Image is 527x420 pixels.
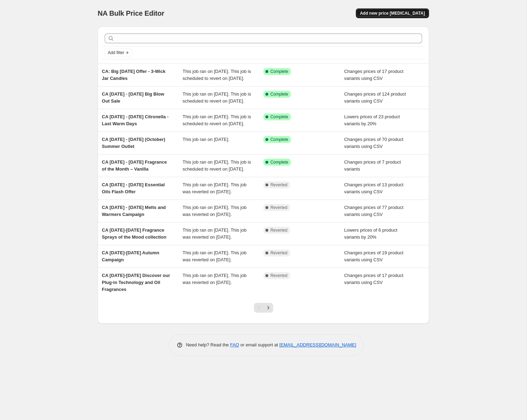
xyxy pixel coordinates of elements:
[344,227,397,240] span: Lowers prices of 6 product variants by 20%
[344,114,400,126] span: Lowers prices of 23 product variants by 20%
[344,159,401,172] span: Changes prices of 7 product variants
[270,182,287,188] span: Reverted
[102,91,164,104] span: CA [DATE] - [DATE] Big Blow Out Sale
[254,303,273,313] nav: Pagination
[183,159,251,172] span: This job ran on [DATE]. This job is scheduled to revert on [DATE].
[102,273,170,292] span: CA [DATE]-[DATE] Discover our Plug-in Technology and Oil Fragrances
[183,69,251,81] span: This job ran on [DATE]. This job is scheduled to revert on [DATE].
[98,9,164,17] span: NA Bulk Price Editor
[186,342,230,347] span: Need help? Read the
[183,114,251,126] span: This job ran on [DATE]. This job is scheduled to revert on [DATE].
[270,137,288,142] span: Complete
[108,50,124,55] span: Add filter
[270,114,288,120] span: Complete
[183,273,247,285] span: This job ran on [DATE]. This job was reverted on [DATE].
[344,69,404,81] span: Changes prices of 17 product variants using CSV
[183,137,229,142] span: This job ran on [DATE].
[230,342,239,347] a: FAQ
[344,273,404,285] span: Changes prices of 17 product variants using CSV
[105,48,133,57] button: Add filter
[102,69,165,81] span: CA: Big [DATE] Offer - 3-Wick Jar Candles
[356,8,429,18] button: Add new price [MEDICAL_DATA]
[344,91,406,104] span: Changes prices of 124 product variants using CSV
[270,250,287,256] span: Reverted
[183,227,247,240] span: This job ran on [DATE]. This job was reverted on [DATE].
[183,91,251,104] span: This job ran on [DATE]. This job is scheduled to revert on [DATE].
[102,250,159,262] span: CA [DATE]-[DATE] Autumn Campaign
[183,250,247,262] span: This job ran on [DATE]. This job was reverted on [DATE].
[270,227,287,233] span: Reverted
[270,159,288,165] span: Complete
[102,182,165,194] span: CA [DATE] - [DATE] Essential Oils Flash Offer
[344,205,404,217] span: Changes prices of 77 product variants using CSV
[102,137,165,149] span: CA [DATE] - [DATE] (October) Summer Outlet
[344,250,404,262] span: Changes prices of 19 product variants using CSV
[360,10,425,16] span: Add new price [MEDICAL_DATA]
[102,205,166,217] span: CA [DATE] - [DATE] Melts and Warmers Campaign
[183,182,247,194] span: This job ran on [DATE]. This job was reverted on [DATE].
[270,91,288,97] span: Complete
[270,273,287,278] span: Reverted
[239,342,279,347] span: or email support at
[263,303,273,313] button: Next
[270,69,288,74] span: Complete
[102,159,167,172] span: CA [DATE] - [DATE] Fragrance of the Month – Vanilla
[183,205,247,217] span: This job ran on [DATE]. This job was reverted on [DATE].
[344,182,404,194] span: Changes prices of 13 product variants using CSV
[279,342,356,347] a: [EMAIL_ADDRESS][DOMAIN_NAME]
[270,205,287,210] span: Reverted
[102,227,166,240] span: CA [DATE]-[DATE] Fragrance Sprays of the Mood collection
[344,137,404,149] span: Changes prices of 70 product variants using CSV
[102,114,168,126] span: CA [DATE] - [DATE] Citronella - Last Warm Days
